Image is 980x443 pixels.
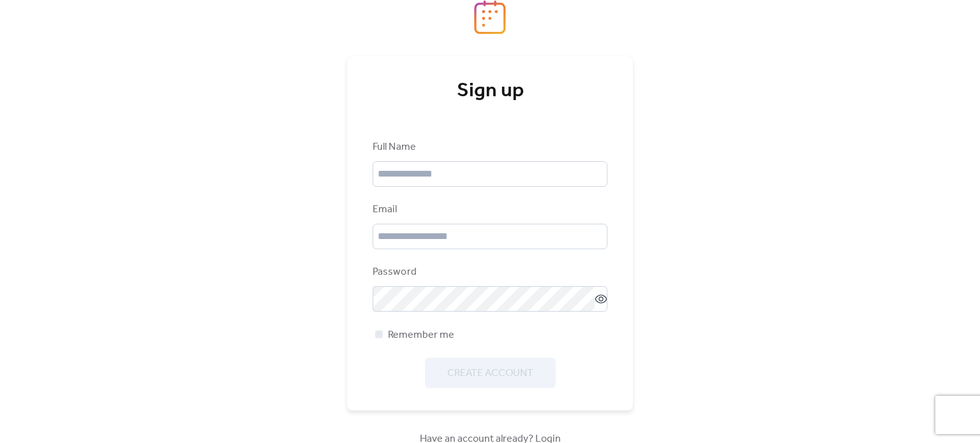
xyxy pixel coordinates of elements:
div: Password [373,265,605,280]
span: Remember me [388,328,454,343]
div: Sign up [373,78,607,104]
div: Full Name [373,140,605,155]
div: Email [373,202,605,217]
